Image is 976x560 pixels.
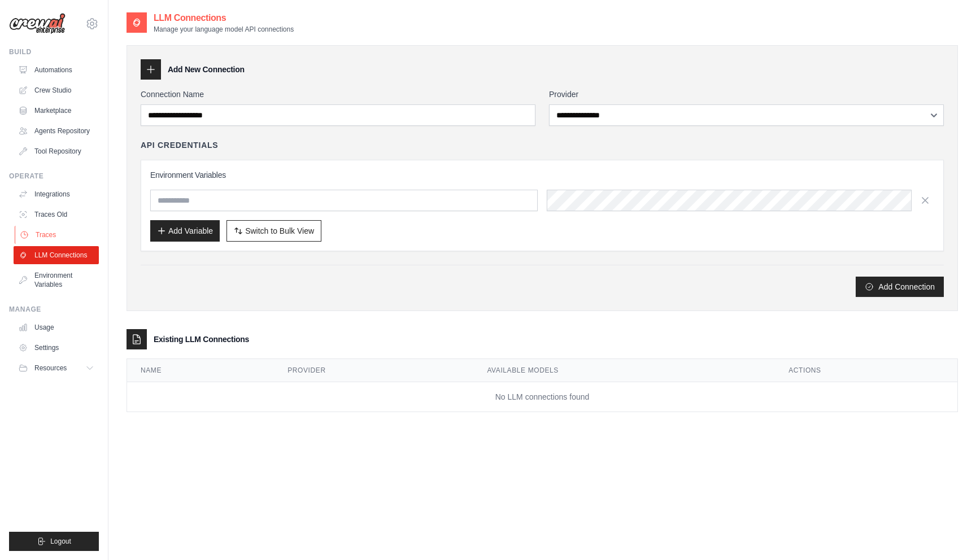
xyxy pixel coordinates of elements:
p: Manage your language model API connections [154,25,294,34]
td: No LLM connections found [127,382,957,412]
h3: Environment Variables [150,169,934,181]
a: Automations [14,61,99,79]
a: Settings [14,339,99,357]
h3: Existing LLM Connections [154,334,249,345]
img: Logo [9,13,66,34]
div: Manage [9,305,99,314]
a: Integrations [14,185,99,203]
div: Operate [9,172,99,181]
button: Logout [9,532,99,551]
a: Tool Repository [14,142,99,160]
a: Agents Repository [14,122,99,140]
a: Marketplace [14,102,99,120]
a: Usage [14,318,99,336]
th: Available Models [473,359,775,382]
a: Traces [15,226,100,244]
label: Connection Name [141,89,535,100]
div: Build [9,47,99,56]
span: Resources [34,364,67,373]
button: Add Connection [856,277,944,297]
a: Crew Studio [14,81,99,99]
button: Switch to Bulk View [226,220,321,242]
label: Provider [549,89,944,100]
th: Name [127,359,274,382]
h2: LLM Connections [154,11,294,25]
button: Resources [14,359,99,377]
a: Traces Old [14,205,99,224]
th: Actions [775,359,957,382]
h3: Add New Connection [168,64,245,75]
h4: API Credentials [141,139,218,151]
button: Add Variable [150,220,220,242]
th: Provider [274,359,473,382]
a: LLM Connections [14,246,99,264]
span: Logout [50,537,71,546]
a: Environment Variables [14,266,99,294]
span: Switch to Bulk View [245,225,314,237]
